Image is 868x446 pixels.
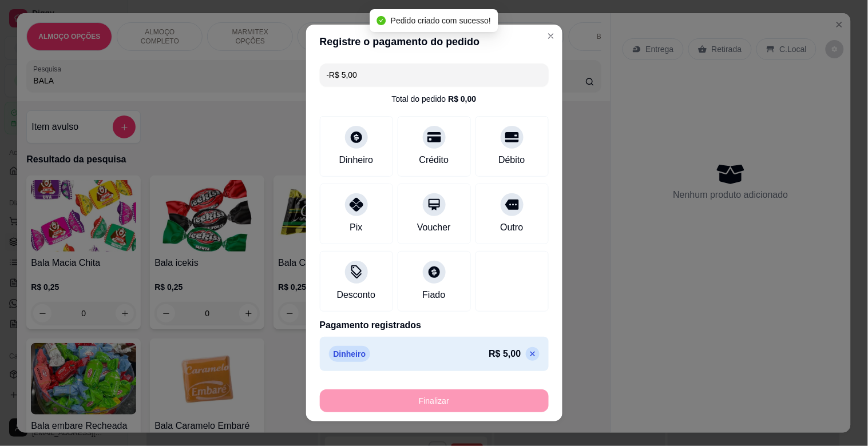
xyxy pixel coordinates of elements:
div: Fiado [422,288,445,302]
p: Dinheiro [329,346,371,362]
header: Registre o pagamento do pedido [306,25,562,59]
div: Crédito [419,153,449,167]
input: Ex.: hambúrguer de cordeiro [327,63,542,86]
span: Pedido criado com sucesso! [391,16,491,25]
button: Close [542,27,560,45]
p: R$ 5,00 [489,347,521,361]
div: Outro [500,221,523,234]
p: Pagamento registrados [320,318,549,332]
div: Dinheiro [339,153,374,167]
div: Débito [498,153,525,167]
span: check-circle [377,16,386,25]
div: R$ 0,00 [448,93,476,105]
div: Pix [350,221,362,234]
div: Total do pedido [391,93,476,105]
div: Voucher [417,221,451,234]
div: Desconto [337,288,376,302]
